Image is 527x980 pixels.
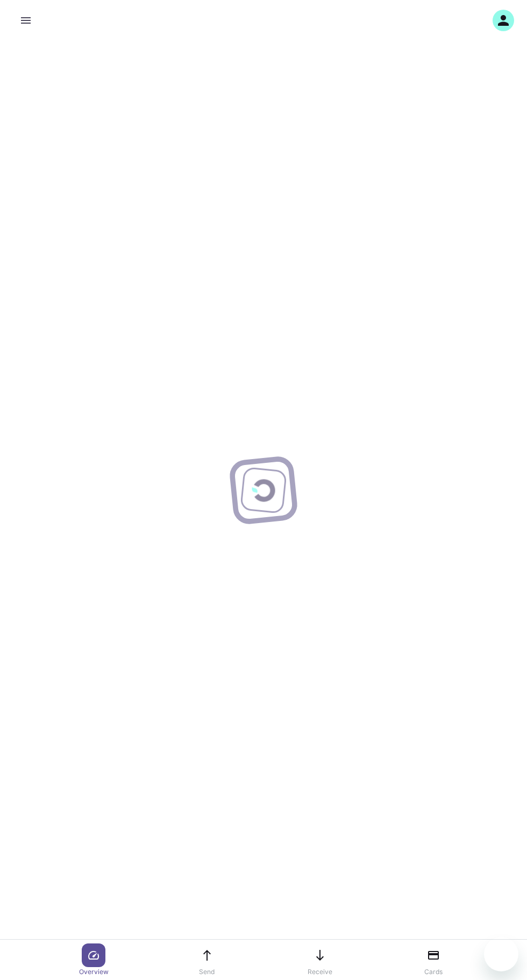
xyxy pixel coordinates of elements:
[414,943,453,977] a: Cards
[424,967,443,977] p: Cards
[199,967,215,977] p: Send
[79,967,109,977] p: Overview
[308,967,332,977] p: Receive
[188,943,226,977] a: Send
[301,943,339,977] a: Receive
[484,937,518,971] iframe: Button to launch messaging window
[74,943,113,977] a: Overview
